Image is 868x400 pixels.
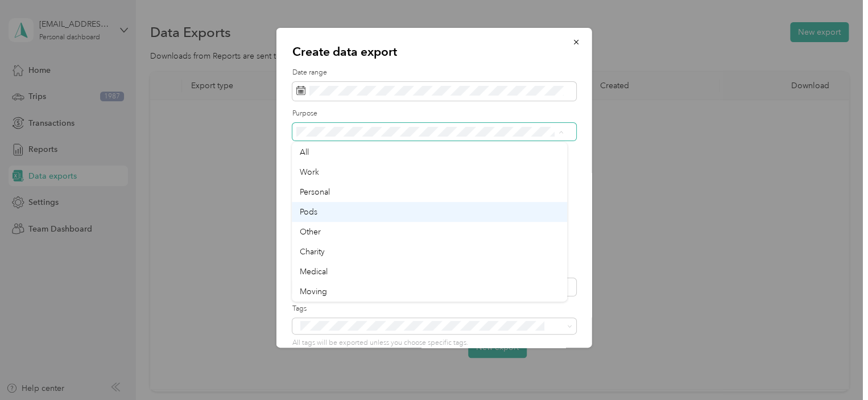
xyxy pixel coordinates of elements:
[300,147,309,157] span: All
[300,207,317,217] span: Pods
[804,336,868,400] iframe: Everlance-gr Chat Button Frame
[300,287,327,296] span: Moving
[292,44,576,60] p: Create data export
[300,227,321,237] span: Other
[292,338,576,348] p: All tags will be exported unless you choose specific tags.
[292,68,576,78] label: Date range
[300,187,330,197] span: Personal
[292,304,576,314] label: Tags
[300,167,319,177] span: Work
[300,267,328,277] span: Medical
[292,109,576,119] label: Purpose
[300,247,325,257] span: Charity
